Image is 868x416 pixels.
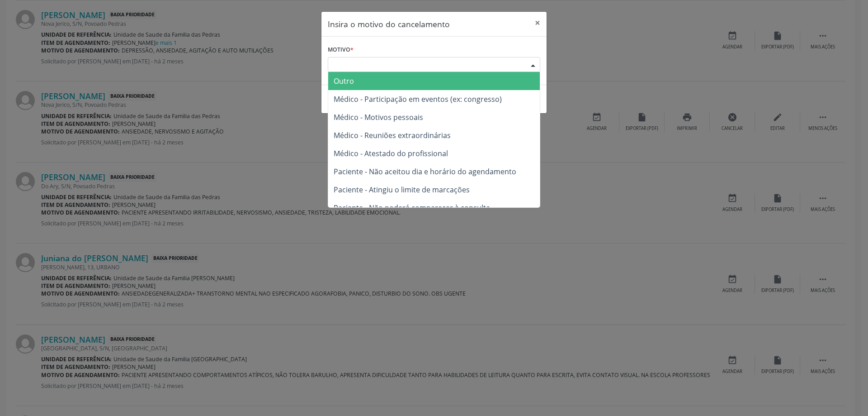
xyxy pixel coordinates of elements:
button: Close [528,12,547,34]
span: Médico - Motivos pessoais [334,112,423,122]
h5: Insira o motivo do cancelamento [328,18,450,30]
span: Médico - Participação em eventos (ex: congresso) [334,94,502,104]
span: Médico - Atestado do profissional [334,148,448,158]
span: Paciente - Não poderá comparecer à consulta [334,203,490,213]
span: Outro [334,76,354,86]
span: Paciente - Atingiu o limite de marcações [334,185,470,195]
span: Paciente - Não aceitou dia e horário do agendamento [334,167,516,177]
label: Motivo [328,43,354,57]
span: Médico - Reuniões extraordinárias [334,130,451,140]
